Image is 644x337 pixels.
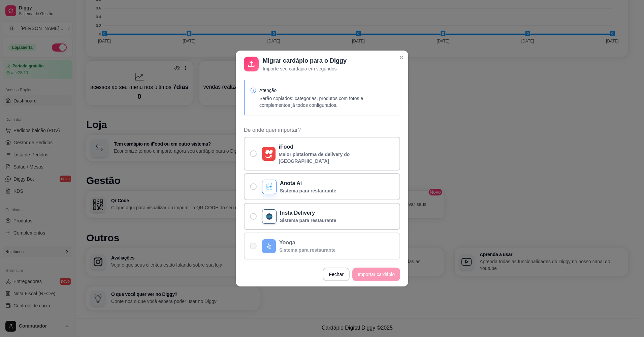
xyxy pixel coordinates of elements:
[263,56,347,65] p: Migrar cardápio para o Diggy
[265,183,273,191] img: anota ai
[259,95,395,109] p: Serão copiados: categorias, produtos com fotos e complementos já todos configurados.
[263,65,347,72] p: Importe seu cardápio em segundos
[259,87,395,94] p: Atenção
[280,209,336,217] p: Insta Delivery
[265,242,273,250] img: yooga
[279,247,335,253] p: Sistema para restaurante
[280,217,336,224] p: Sistema para restaurante
[265,150,273,158] img: ifood_logo
[280,187,336,194] p: Sistema para restaurante
[323,268,350,281] button: Fechar
[244,126,400,259] div: De onde quer importar?
[279,151,394,164] p: Maior plataforma de delivery do [GEOGRAPHIC_DATA]
[265,212,273,221] img: insta delivery
[279,239,335,247] p: Yooga
[396,52,407,63] button: Close
[280,179,336,187] p: Anota Ai
[244,126,400,134] span: De onde quer importar?
[279,143,394,151] p: iFood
